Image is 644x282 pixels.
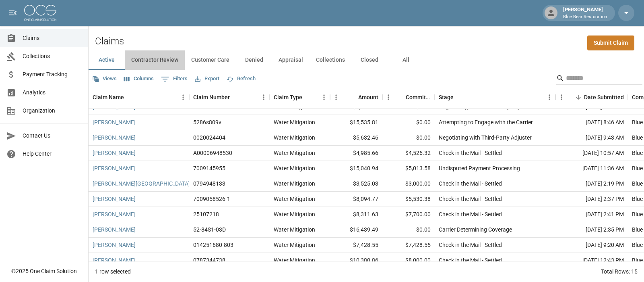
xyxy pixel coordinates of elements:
div: Check in the Mail - Settled [439,149,502,157]
button: Sort [394,92,406,103]
div: 0020024404 [193,134,225,142]
div: $8,094.77 [330,192,382,207]
p: Blue Bear Restoration [563,14,607,21]
button: Menu [258,91,270,103]
a: [PERSON_NAME] [93,241,136,249]
div: Claim Type [270,86,330,109]
a: [PERSON_NAME] [93,118,136,126]
button: Views [90,73,119,85]
button: Menu [555,91,568,103]
button: Menu [543,91,555,103]
button: Export [193,73,221,85]
div: © 2025 One Claim Solution [11,267,77,275]
button: Collections [310,50,351,70]
div: [DATE] 10:57 AM [555,146,628,161]
h2: Claims [95,36,124,47]
div: $7,428.55 [330,238,382,253]
span: Help Center [23,150,82,158]
div: A00006948530 [193,149,232,157]
div: $8,311.63 [330,207,382,222]
button: open drawer [5,5,21,21]
button: All [388,50,424,70]
div: Water Mitigation [274,134,315,142]
div: Check in the Mail - Settled [439,210,502,218]
div: Claim Number [189,86,270,109]
div: [DATE] 2:37 PM [555,192,628,207]
button: Sort [230,92,241,103]
button: Sort [124,92,135,103]
div: $15,535.81 [330,115,382,130]
button: Menu [318,91,330,103]
div: Check in the Mail - Settled [439,256,502,264]
div: $0.00 [382,115,435,130]
div: $5,530.38 [382,192,435,207]
div: Check in the Mail - Settled [439,195,502,203]
div: Claim Type [274,86,302,109]
button: Contractor Review [125,50,185,70]
div: Claim Name [89,86,189,109]
div: Search [556,72,642,86]
div: Water Mitigation [274,118,315,126]
button: Menu [382,91,394,103]
div: Check in the Mail - Settled [439,241,502,249]
div: $4,526.32 [382,146,435,161]
div: $5,632.46 [330,130,382,146]
button: Active [89,50,125,70]
a: [PERSON_NAME] [93,226,136,234]
div: [DATE] 11:36 AM [555,161,628,176]
div: Stage [439,86,454,109]
div: $7,428.55 [382,238,435,253]
div: [PERSON_NAME] [560,6,610,20]
div: Date Submitted [555,86,628,109]
div: Amount [358,86,378,109]
div: Date Submitted [584,86,624,109]
a: [PERSON_NAME] [93,195,136,203]
a: [PERSON_NAME] [93,149,136,157]
div: 52-84S1-03D [193,226,226,234]
div: Committed Amount [406,86,431,109]
button: Sort [573,92,584,103]
div: Water Mitigation [274,226,315,234]
div: $16,439.49 [330,222,382,238]
div: Amount [330,86,382,109]
button: Show filters [159,73,190,86]
button: Sort [302,92,314,103]
div: [DATE] 9:20 AM [555,238,628,253]
div: $7,700.00 [382,207,435,222]
div: $4,985.66 [330,146,382,161]
div: Carrier Determining Coverage [439,226,512,234]
div: Water Mitigation [274,149,315,157]
div: Water Mitigation [274,164,315,172]
button: Appraisal [272,50,310,70]
span: Collections [23,52,82,61]
span: Claims [23,34,82,42]
div: $3,525.03 [330,176,382,192]
button: Menu [177,91,189,103]
button: Menu [330,91,342,103]
button: Closed [351,50,388,70]
div: Committed Amount [382,86,435,109]
a: [PERSON_NAME] [93,164,136,172]
span: Organization [23,107,82,115]
div: [DATE] 12:43 PM [555,253,628,268]
div: Water Mitigation [274,195,315,203]
div: [DATE] 9:43 AM [555,130,628,146]
div: $0.00 [382,222,435,238]
div: $3,000.00 [382,176,435,192]
span: Payment Tracking [23,70,82,79]
div: Water Mitigation [274,180,315,188]
div: $0.00 [382,130,435,146]
div: 0787344738 [193,256,225,264]
div: 5286s809v [193,118,221,126]
a: [PERSON_NAME] [93,210,136,218]
div: $5,013.58 [382,161,435,176]
div: 014251680-803 [193,241,233,249]
a: [PERSON_NAME] [93,256,136,264]
div: 0794948133 [193,180,225,188]
span: Analytics [23,88,82,97]
div: 7009058526-1 [193,195,230,203]
button: Sort [347,92,358,103]
div: Stage [435,86,555,109]
div: Claim Number [193,86,230,109]
div: Water Mitigation [274,210,315,218]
